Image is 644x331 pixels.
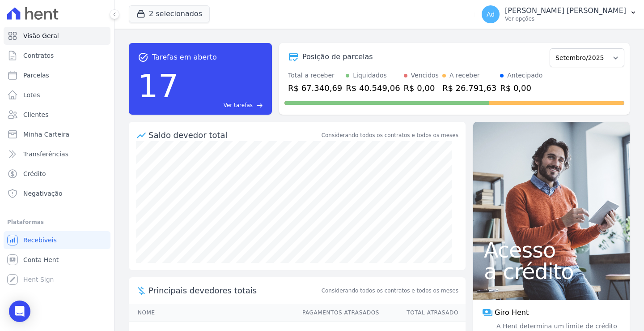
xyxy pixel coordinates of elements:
[23,150,68,159] span: Transferências
[475,2,644,27] button: Ad [PERSON_NAME] [PERSON_NAME] Ver opções
[148,129,320,141] div: Saldo devedor total
[322,131,458,139] div: Considerando todos os contratos e todos os meses
[23,90,40,99] span: Lotes
[23,130,69,139] span: Minha Carteira
[4,86,110,104] a: Lotes
[505,15,626,22] p: Ver opções
[346,82,400,94] div: R$ 40.549,06
[7,217,107,228] div: Plataformas
[487,11,495,17] span: Ad
[4,27,110,45] a: Visão Geral
[4,47,110,64] a: Contratos
[404,82,439,94] div: R$ 0,00
[152,52,217,63] span: Tarefas em aberto
[23,51,54,60] span: Contratos
[294,304,380,322] th: Pagamentos Atrasados
[288,82,342,94] div: R$ 67.340,69
[4,251,110,269] a: Conta Hent
[129,304,294,322] th: Nome
[505,6,626,15] p: [PERSON_NAME] [PERSON_NAME]
[138,63,179,109] div: 17
[4,165,110,183] a: Crédito
[9,301,30,322] div: Open Intercom Messenger
[224,101,253,109] span: Ver tarefas
[23,31,59,40] span: Visão Geral
[256,102,263,109] span: east
[23,255,59,264] span: Conta Hent
[353,71,387,80] div: Liquidados
[411,71,439,80] div: Vencidos
[23,189,63,198] span: Negativação
[288,71,342,80] div: Total a receber
[322,287,458,295] span: Considerando todos os contratos e todos os meses
[484,261,619,282] span: a crédito
[380,304,466,322] th: Total Atrasado
[23,169,46,178] span: Crédito
[507,71,542,80] div: Antecipado
[4,231,110,249] a: Recebíveis
[182,101,263,109] a: Ver tarefas east
[4,66,110,84] a: Parcelas
[138,52,148,63] span: task_alt
[148,284,320,297] span: Principais devedores totais
[4,125,110,143] a: Minha Carteira
[449,71,480,80] div: A receber
[4,106,110,124] a: Clientes
[23,236,57,245] span: Recebíveis
[4,185,110,202] a: Negativação
[129,5,210,22] button: 2 selecionados
[442,82,496,94] div: R$ 26.791,63
[23,71,49,80] span: Parcelas
[4,145,110,163] a: Transferências
[23,110,48,119] span: Clientes
[495,307,529,318] span: Giro Hent
[500,82,542,94] div: R$ 0,00
[484,239,619,261] span: Acesso
[302,52,373,62] div: Posição de parcelas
